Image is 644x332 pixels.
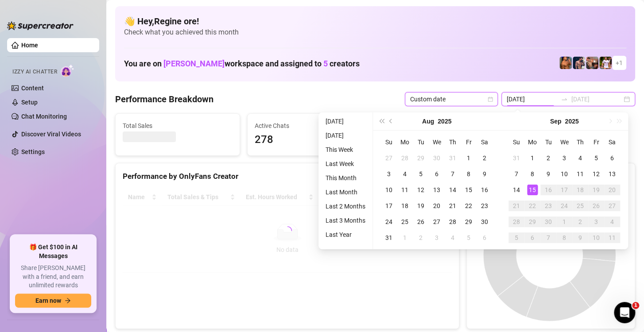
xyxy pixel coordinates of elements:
img: AI Chatter [61,64,74,77]
div: 20 [607,185,617,195]
div: 14 [511,185,522,195]
th: Fr [461,134,477,150]
input: End date [571,94,622,104]
th: We [556,134,572,150]
div: 20 [431,201,442,211]
h4: 👋 Hey, Regine ore ! [124,15,626,27]
div: Performance by OnlyFans Creator [123,170,452,182]
li: Last Week [322,158,369,169]
div: 2 [543,153,554,163]
td: 2025-07-30 [429,150,445,166]
td: 2025-09-15 [524,182,540,198]
td: 2025-08-22 [461,198,477,214]
div: 13 [431,185,442,195]
li: [DATE] [322,130,369,141]
td: 2025-08-10 [381,182,397,198]
th: Sa [477,134,493,150]
div: 7 [543,232,554,243]
div: 21 [511,201,522,211]
div: 31 [511,153,522,163]
img: Osvaldo [586,57,598,69]
h1: You are on workspace and assigned to creators [124,59,360,69]
td: 2025-08-23 [477,198,493,214]
td: 2025-09-06 [604,150,620,166]
div: 28 [400,153,410,163]
div: 9 [543,169,554,179]
th: Mo [524,134,540,150]
span: calendar [488,97,493,102]
td: 2025-08-11 [397,182,413,198]
img: logo-BBDzfeDw.svg [7,21,74,30]
div: 29 [463,216,474,227]
div: 8 [527,169,538,179]
td: 2025-08-08 [461,166,477,182]
li: Last 2 Months [322,201,369,212]
div: 10 [591,232,601,243]
div: 4 [575,153,586,163]
td: 2025-09-02 [540,150,556,166]
div: 7 [511,169,522,179]
td: 2025-08-24 [381,214,397,230]
td: 2025-09-01 [397,230,413,246]
div: 7 [447,169,458,179]
div: 6 [479,232,490,243]
td: 2025-09-02 [413,230,429,246]
div: 5 [463,232,474,243]
span: Share [PERSON_NAME] with a friend, and earn unlimited rewards [15,264,91,290]
td: 2025-08-25 [397,214,413,230]
th: Th [572,134,588,150]
a: Settings [21,148,45,155]
div: 19 [591,185,601,195]
div: 12 [415,185,426,195]
img: Hector [599,57,612,69]
td: 2025-08-28 [445,214,461,230]
div: 27 [384,153,394,163]
td: 2025-09-10 [556,166,572,182]
div: 27 [607,201,617,211]
div: 17 [559,185,570,195]
td: 2025-09-05 [461,230,477,246]
div: 1 [527,153,538,163]
td: 2025-08-09 [477,166,493,182]
td: 2025-09-17 [556,182,572,198]
div: 17 [384,201,394,211]
td: 2025-08-27 [429,214,445,230]
div: 9 [479,169,490,179]
div: 4 [607,216,617,227]
td: 2025-09-16 [540,182,556,198]
div: 31 [384,232,394,243]
td: 2025-09-20 [604,182,620,198]
div: 3 [591,216,601,227]
iframe: Intercom live chat [614,302,635,323]
td: 2025-08-05 [413,166,429,182]
td: 2025-09-07 [508,166,524,182]
span: 🎁 Get $100 in AI Messages [15,243,91,260]
td: 2025-08-30 [477,214,493,230]
div: 3 [559,153,570,163]
span: Active Chats [255,121,365,131]
td: 2025-08-15 [461,182,477,198]
td: 2025-09-14 [508,182,524,198]
div: 19 [415,201,426,211]
span: 5 [323,59,328,68]
td: 2025-10-06 [524,230,540,246]
div: 24 [384,216,394,227]
div: 2 [479,153,490,163]
td: 2025-10-04 [604,214,620,230]
div: 4 [447,232,458,243]
div: 1 [559,216,570,227]
button: Earn nowarrow-right [15,293,91,308]
div: 16 [543,185,554,195]
td: 2025-10-10 [588,230,604,246]
span: [PERSON_NAME] [163,59,225,68]
li: [DATE] [322,116,369,127]
h4: Performance Breakdown [115,93,213,105]
td: 2025-10-01 [556,214,572,230]
span: Custom date [410,93,493,106]
td: 2025-10-11 [604,230,620,246]
div: 11 [607,232,617,243]
div: 3 [431,232,442,243]
td: 2025-07-29 [413,150,429,166]
td: 2025-09-22 [524,198,540,214]
span: 278 [255,131,365,148]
